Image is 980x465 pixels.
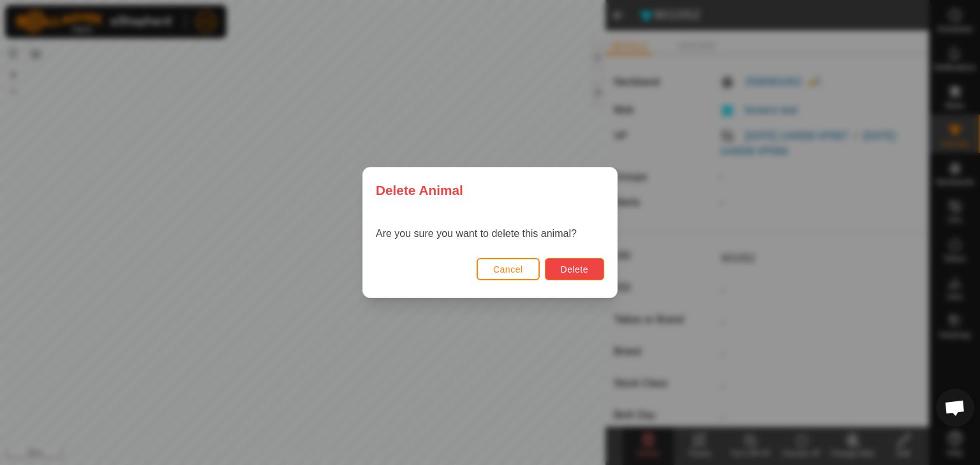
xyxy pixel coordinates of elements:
span: Delete [561,264,588,275]
div: Delete Animal [363,168,617,213]
button: Delete [545,258,604,280]
span: Cancel [493,264,523,275]
div: Open chat [936,389,974,427]
span: Are you sure you want to delete this animal? [376,228,577,239]
button: Cancel [477,258,540,280]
